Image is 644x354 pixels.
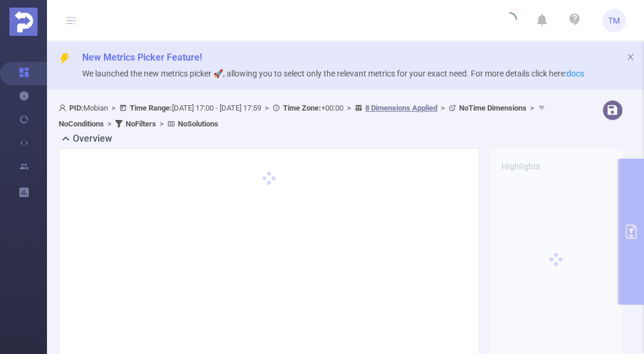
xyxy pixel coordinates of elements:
b: PID: [69,103,83,112]
span: > [104,119,115,128]
span: We launched the new metrics picker 🚀, allowing you to select only the relevant metrics for your e... [82,69,584,78]
i: icon: close [626,53,635,61]
button: icon: close [626,51,635,64]
span: > [527,103,538,112]
span: > [343,103,355,112]
u: 8 Dimensions Applied [365,103,437,112]
b: No Filters [126,119,156,128]
img: Protected Media [9,8,38,36]
i: icon: loading [503,12,517,29]
span: > [108,103,119,112]
span: TM [608,9,620,32]
a: docs [567,69,584,78]
b: No Time Dimensions [459,103,527,112]
h2: Overview [73,132,112,146]
b: No Solutions [178,119,218,128]
span: > [261,103,272,112]
span: > [156,119,167,128]
b: Time Zone: [283,103,321,112]
b: No Conditions [59,119,104,128]
span: Mobian [DATE] 17:00 - [DATE] 17:59 +00:00 [59,103,548,128]
b: Time Range: [130,103,172,112]
span: New Metrics Picker Feature! [82,52,202,63]
i: icon: thunderbolt [59,53,70,65]
span: > [437,103,449,112]
i: icon: user [59,104,69,112]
